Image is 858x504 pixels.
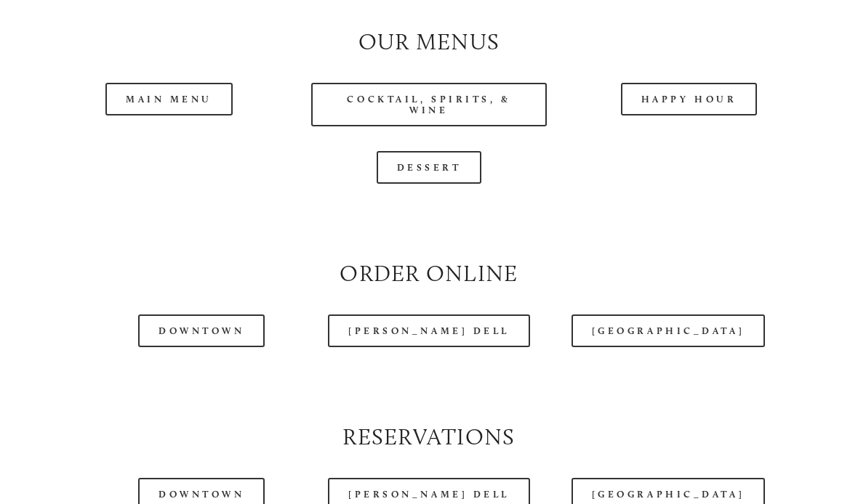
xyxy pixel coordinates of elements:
a: Downtown [138,314,265,347]
a: [PERSON_NAME] Dell [328,314,530,347]
h2: Reservations [52,421,806,453]
a: [GEOGRAPHIC_DATA] [572,314,765,347]
h2: Order Online [52,258,806,290]
a: Cocktail, Spirits, & Wine [311,83,546,126]
a: Happy Hour [621,83,758,115]
a: Dessert [377,151,482,184]
a: Main Menu [105,83,233,115]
